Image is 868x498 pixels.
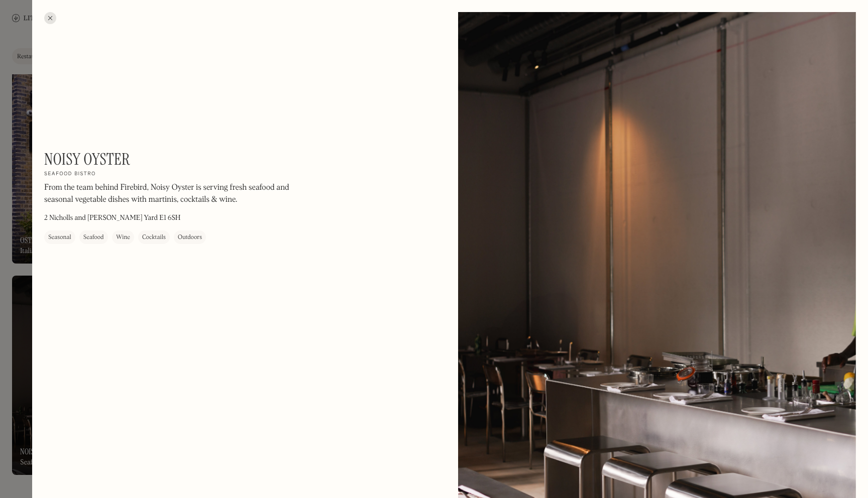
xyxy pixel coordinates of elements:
[83,232,104,242] div: Seafood
[142,232,166,242] div: Cocktails
[48,232,71,242] div: Seasonal
[44,171,96,178] h2: Seafood bistro
[44,182,315,206] p: From the team behind Firebird, Noisy Oyster is serving fresh seafood and seasonal vegetable dishe...
[116,232,130,242] div: Wine
[178,232,202,242] div: Outdoors
[44,150,130,169] h1: Noisy Oyster
[44,213,180,223] p: 2 Nicholls and [PERSON_NAME] Yard E1 6SH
